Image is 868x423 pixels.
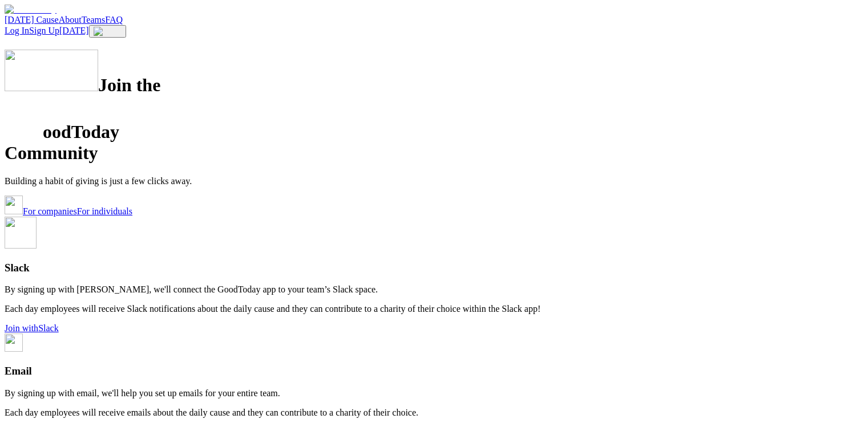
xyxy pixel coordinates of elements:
[5,304,863,314] p: Each day employees will receive Slack notifications about the daily cause and they can contribute...
[5,5,56,15] img: GoodToday
[5,26,29,35] a: Log In
[23,206,77,216] a: For companies
[5,50,863,164] h1: Join the oodToday Community
[5,262,863,274] h3: Slack
[5,284,863,295] p: By signing up with [PERSON_NAME], we'll connect the GoodToday app to your team’s Slack space.
[82,15,106,25] a: Teams
[5,323,59,333] a: Join withSlack
[5,408,863,418] p: Each day employees will receive emails about the daily cause and they can contribute to a charity...
[5,15,59,25] a: [DATE] Cause
[29,26,88,35] a: Sign Up[DATE]
[105,15,123,25] a: FAQ
[5,365,863,377] h3: Email
[59,26,89,35] span: [DATE]
[94,27,122,36] img: Menu
[5,176,863,186] p: Building a habit of giving is just a few clicks away.
[77,206,132,216] a: For individuals
[59,15,82,25] a: About
[5,388,863,398] p: By signing up with email, we'll help you set up emails for your entire team.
